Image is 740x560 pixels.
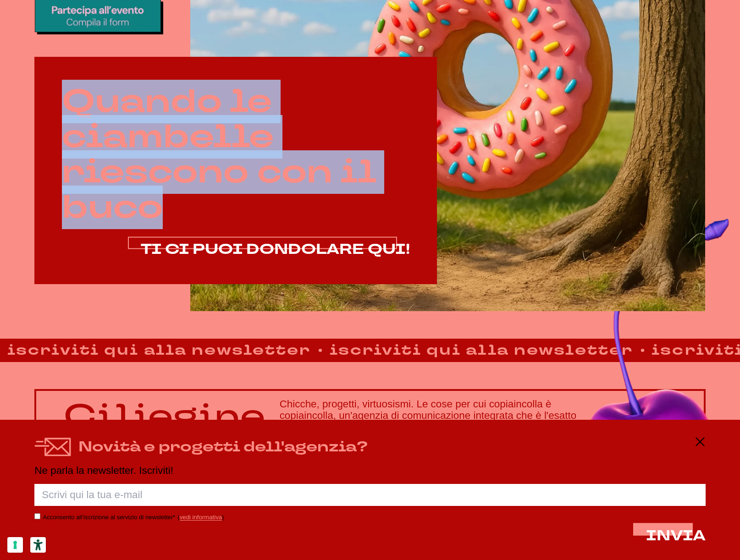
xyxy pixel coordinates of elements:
p: Ne parla la newsletter. Iscriviti! [34,465,705,477]
span: TI CI PUOI DONDOLARE QUI! [141,240,410,259]
h2: Quando le ciambelle riescono con il buco [62,84,410,225]
a: TI CI PUOI DONDOLARE QUI! [141,242,410,257]
h3: Chicche, progetti, virtuosismi. Le cose per cui copiaincolla è copiaincolla, un'agenzia di comuni... [280,399,677,433]
button: Strumenti di accessibilità [30,537,46,553]
button: INVIA [646,528,706,544]
h4: Novità e progetti dell'agenzia? [78,436,368,458]
span: INVIA [646,526,706,545]
input: Scrivi qui la tua e-mail [34,484,705,506]
span: ( ) [177,514,224,521]
a: vedi informativa [180,514,222,521]
label: Acconsento all’iscrizione al servizio di newsletter* [43,514,175,521]
strong: iscriviti qui alla newsletter [322,340,641,361]
button: Le tue preferenze relative al consenso per le tecnologie di tracciamento [7,537,23,553]
p: Ciliegine [64,398,265,434]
